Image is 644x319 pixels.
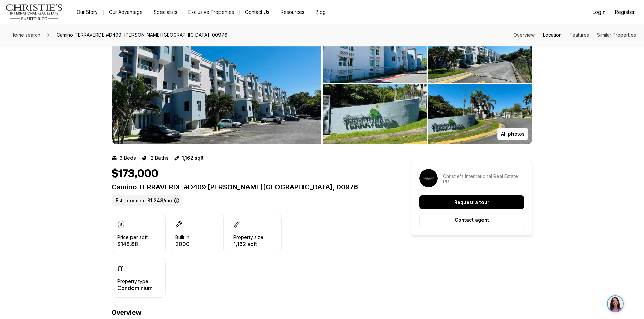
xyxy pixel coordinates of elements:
[8,30,43,41] a: Home search
[513,32,636,38] nav: Page section menu
[148,7,183,17] a: Specialists
[615,9,635,15] span: Register
[117,235,148,240] p: Price per sqft
[233,241,263,247] p: 1,162 sqft
[71,7,103,17] a: Our Story
[454,200,489,205] p: Request a tour
[497,128,528,140] button: All photos
[117,278,148,284] p: Property type
[112,309,387,317] h4: Overview
[419,213,524,227] button: Contact agent
[310,7,331,17] a: Blog
[323,84,427,144] button: View image gallery
[104,7,148,17] a: Our Advantage
[175,241,190,247] p: 2000
[275,7,310,17] a: Resources
[233,235,263,240] p: Property size
[428,23,532,83] button: View image gallery
[501,131,525,137] p: All photos
[5,4,63,20] img: logo
[112,195,182,206] label: Est. payment: $1,248/mo
[323,23,532,144] li: 2 of 6
[151,155,169,161] p: 2 Baths
[117,241,148,247] p: $148.88
[428,84,532,144] button: View image gallery
[112,23,321,144] button: View image gallery
[543,32,562,38] a: Skip to: Location
[513,32,535,38] a: Skip to: Overview
[4,4,20,20] img: be3d4b55-7850-4bcb-9297-a2f9cd376e78.png
[175,235,189,240] p: Built in
[112,167,158,180] h1: $173,000
[112,23,321,144] li: 1 of 6
[419,195,524,209] button: Request a tour
[112,183,387,191] p: Camino TERRAVERDE #D409 [PERSON_NAME][GEOGRAPHIC_DATA], 00976
[611,5,639,19] button: Register
[443,174,524,184] p: Christie's International Real Estate PR
[11,32,40,38] span: Home search
[597,32,636,38] a: Skip to: Similar Properties
[240,7,275,17] button: Contact Us
[112,23,532,144] div: Listing Photos
[120,155,136,161] p: 3 Beds
[323,23,427,83] button: View image gallery
[455,217,489,223] p: Contact agent
[117,285,153,291] p: Condominium
[182,155,204,161] p: 1,162 sqft
[54,30,230,41] span: Camino TERRAVERDE #D409, [PERSON_NAME][GEOGRAPHIC_DATA], 00976
[183,7,239,17] a: Exclusive Properties
[570,32,589,38] a: Skip to: Features
[588,5,610,19] button: Login
[592,9,606,15] span: Login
